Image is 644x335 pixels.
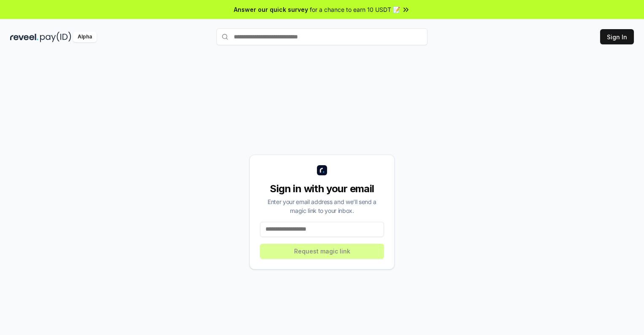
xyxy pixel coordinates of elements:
[40,32,71,42] img: pay_id
[317,165,327,175] img: logo_small
[260,182,384,196] div: Sign in with your email
[73,32,97,42] div: Alpha
[234,5,308,14] span: Answer our quick survey
[10,32,38,42] img: reveel_dark
[600,29,634,44] button: Sign In
[260,197,384,215] div: Enter your email address and we’ll send a magic link to your inbox.
[310,5,400,14] span: for a chance to earn 10 USDT 📝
